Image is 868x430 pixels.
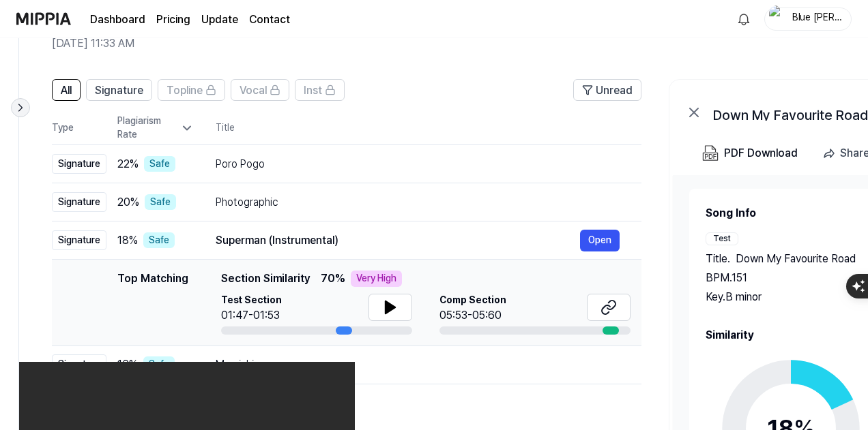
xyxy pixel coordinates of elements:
[117,232,138,249] span: 18 %
[573,79,641,101] button: Unread
[216,395,620,411] div: Main Theme
[240,82,267,99] span: Vocal
[167,82,203,99] span: Topline
[52,354,106,375] div: Signature
[580,230,620,251] button: Open
[321,271,345,287] span: 70 %
[706,232,738,245] div: Test
[231,79,289,101] button: Vocal
[52,230,106,251] div: Signature
[61,82,72,99] span: All
[596,82,633,99] span: Unread
[144,156,175,172] div: Safe
[790,11,843,26] div: Blue [PERSON_NAME]
[117,156,139,172] span: 22 %
[52,79,81,101] button: All
[764,7,852,31] button: profileBlue [PERSON_NAME]
[295,79,345,101] button: Inst
[117,194,139,211] span: 20 %
[52,154,106,174] div: Signature
[117,356,138,373] span: 16 %
[221,307,282,324] div: 01:47-01:53
[52,35,763,52] h2: [DATE] 11:33 AM
[439,294,506,307] span: Comp Section
[221,294,282,307] span: Test Section
[736,251,856,267] span: Down My Favourite Road
[95,82,143,99] span: Signature
[52,112,106,145] th: Type
[143,356,175,373] div: Safe
[86,79,152,101] button: Signature
[249,12,290,28] a: Contact
[706,251,730,267] span: Title .
[201,12,238,28] a: Update
[216,112,641,144] th: Title
[117,114,194,141] div: Plagiarism Rate
[702,145,719,162] img: PDF Download
[145,194,176,211] div: Safe
[216,232,580,249] div: Superman (Instrumental)
[304,82,322,99] span: Inst
[216,194,620,211] div: Photographic
[699,140,800,167] button: PDF Download
[90,12,145,28] a: Dashboard
[156,12,190,28] a: Pricing
[351,271,402,287] div: Very High
[158,79,225,101] button: Topline
[769,5,785,33] img: profile
[439,307,506,324] div: 05:53-05:60
[216,356,620,373] div: Muminki
[221,271,310,287] span: Section Similarity
[143,232,175,249] div: Safe
[216,156,620,172] div: Poro Pogo
[117,271,188,335] div: Top Matching
[52,192,106,213] div: Signature
[736,11,752,27] img: 알림
[724,144,798,162] div: PDF Download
